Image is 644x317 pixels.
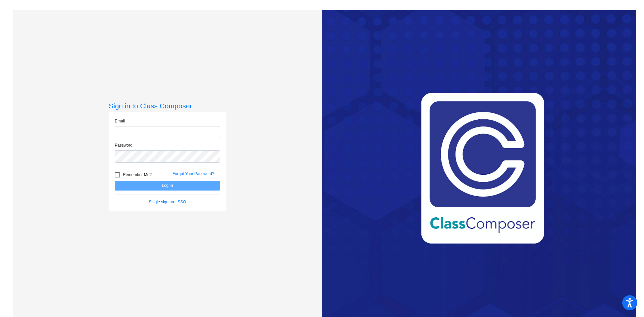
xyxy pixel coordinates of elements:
a: Single sign on - SSO [149,200,186,204]
h3: Sign in to Class Composer [109,102,226,110]
a: Forgot Your Password? [172,171,214,176]
button: Log In [115,181,220,191]
label: Email [115,118,125,124]
span: Remember Me? [123,171,152,179]
label: Password [115,142,132,148]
